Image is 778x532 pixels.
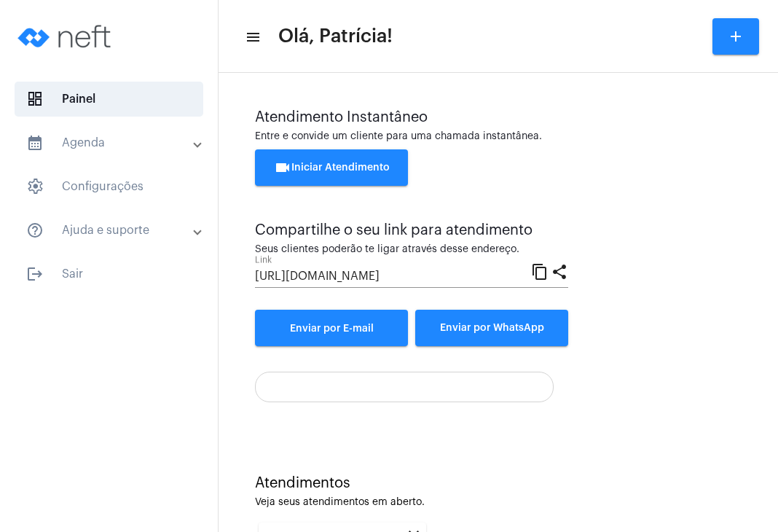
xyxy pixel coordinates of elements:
mat-icon: sidenav icon [26,134,44,152]
mat-icon: sidenav icon [26,222,44,239]
span: Sair [15,257,203,292]
span: Olá, Patrícia! [278,25,393,48]
span: Configurações [15,169,203,204]
div: Seus clientes poderão te ligar através desse endereço. [255,244,568,255]
mat-expansion-panel-header: sidenav iconAjuda e suporte [9,213,218,248]
span: sidenav icon [26,178,44,195]
span: Painel [15,82,203,117]
mat-panel-title: Ajuda e suporte [26,222,194,239]
span: sidenav icon [26,90,44,108]
div: Atendimentos [255,475,742,491]
div: Atendimento Instantâneo [255,109,742,125]
mat-icon: content_copy [531,262,549,280]
mat-icon: sidenav icon [245,28,259,46]
div: Entre e convide um cliente para uma chamada instantânea. [255,131,742,142]
span: Enviar por E-mail [290,324,374,334]
mat-icon: videocam [274,159,291,176]
button: Enviar por WhatsApp [415,310,568,346]
img: logo-neft-novo-2.png [12,7,121,66]
a: Enviar por E-mail [255,310,408,346]
div: Veja seus atendimentos em aberto. [255,497,742,508]
span: Enviar por WhatsApp [440,323,544,333]
mat-panel-title: Agenda [26,134,194,152]
mat-expansion-panel-header: sidenav iconAgenda [9,125,218,160]
mat-icon: sidenav icon [26,265,44,283]
button: Iniciar Atendimento [255,149,408,186]
span: Iniciar Atendimento [274,163,390,173]
mat-icon: add [727,28,744,45]
div: Compartilhe o seu link para atendimento [255,222,568,238]
mat-icon: share [551,262,568,280]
